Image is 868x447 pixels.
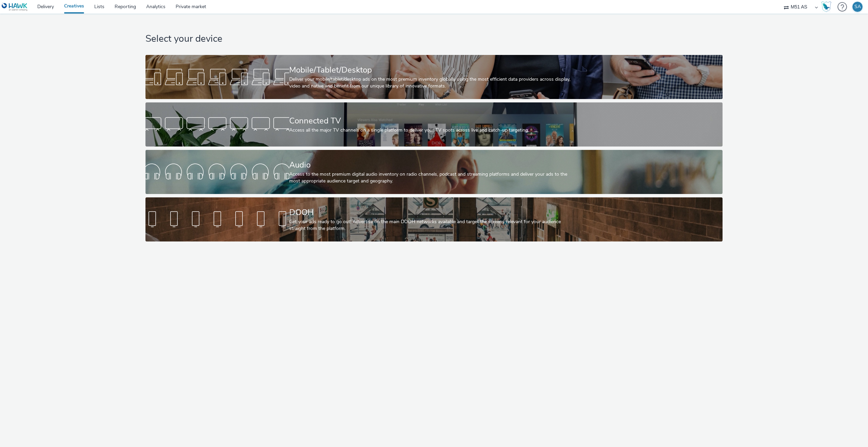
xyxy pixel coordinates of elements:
[145,102,723,147] a: Connected TVAccess all the major TV channels on a single platform to deliver your TV spots across...
[821,1,831,12] img: Hawk Academy
[289,218,576,232] div: Get your ads ready to go out! Advertise on the main DOOH networks available and target the screen...
[145,33,723,45] h1: Select your device
[289,159,576,171] div: Audio
[854,2,861,12] div: SA
[289,127,576,134] div: Access all the major TV channels on a single platform to deliver your TV spots across live and ca...
[145,150,723,194] a: AudioAccess to the most premium digital audio inventory on radio channels, podcast and streaming ...
[289,64,576,76] div: Mobile/Tablet/Desktop
[289,207,576,218] div: DOOH
[821,1,834,12] a: Hawk Academy
[289,115,576,127] div: Connected TV
[289,76,576,90] div: Deliver your mobile/tablet/desktop ads on the most premium inventory globally using the most effi...
[2,3,28,11] img: undefined Logo
[289,171,576,185] div: Access to the most premium digital audio inventory on radio channels, podcast and streaming platf...
[145,55,723,99] a: Mobile/Tablet/DesktopDeliver your mobile/tablet/desktop ads on the most premium inventory globall...
[145,197,723,241] a: DOOHGet your ads ready to go out! Advertise on the main DOOH networks available and target the sc...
